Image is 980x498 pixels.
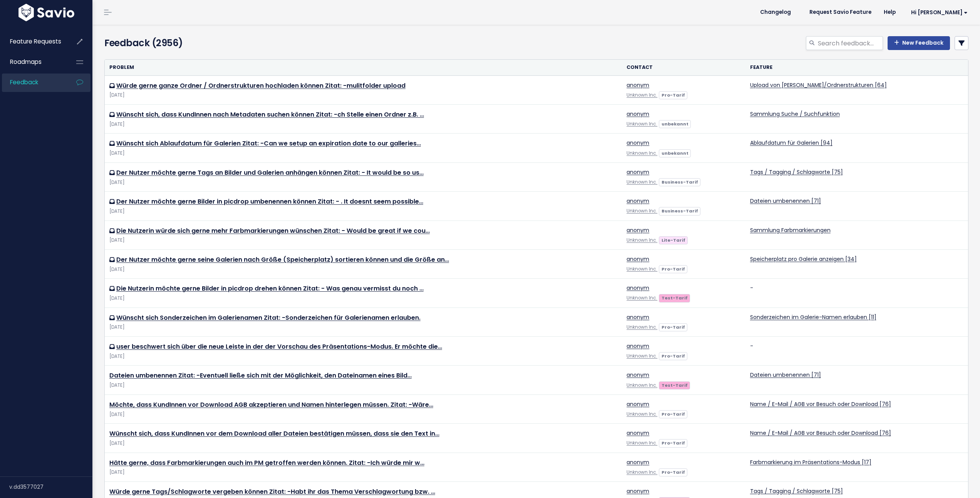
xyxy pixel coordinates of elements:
[662,469,685,475] strong: Pro-Tarif
[116,313,420,322] a: Wünscht sich Sonderzeichen im Galerienamen Zitat: -Sonderzeichen für Galerienamen erlauben.
[659,352,687,359] a: Pro-Tarif
[109,487,435,496] a: Würde gerne Tags/Schlagworte vergeben können Zitat: -Habt ihr das Thema Verschlagwortung bzw. …
[750,139,833,147] a: Ablaufdatum für Galerien [94]
[662,121,689,127] strong: unbekannt
[662,382,688,388] strong: Test-Tarif
[659,120,691,127] a: unbekannt
[662,208,698,214] strong: Business-Tarif
[116,139,421,148] a: Wünscht sich Ablaufdatum für Galerien Zitat: -Can we setup an expiration date to our galleries…
[109,323,617,331] div: [DATE]
[627,226,649,234] a: anonym
[116,284,424,293] a: Die Nutzerin möchte gerne Bilder in picdrop drehen können Zitat: - Was genau vermisst du noch …
[10,37,61,45] span: Feature Requests
[17,4,76,21] img: logo-white.9d6f32f41409.svg
[750,429,891,437] a: Name / E-Mail / AGB vor Besuch oder Download [76]
[627,353,657,359] a: Unknown Inc.
[627,150,657,156] a: Unknown Inc.
[109,120,617,129] div: [DATE]
[10,78,38,86] span: Feedback
[627,487,649,495] a: anonym
[109,266,617,274] div: [DATE]
[745,279,968,307] td: -
[659,91,687,99] a: Pro-Tarif
[662,179,698,185] strong: Business-Tarif
[104,36,385,50] h4: Feedback (2956)
[662,324,685,330] strong: Pro-Tarif
[109,400,433,409] a: Möchte, dass KundInnen vor Download AGB akzeptieren und Namen hinterlegen müssen. Zitat: -Wäre…
[627,284,649,292] a: anonym
[109,91,617,99] div: [DATE]
[627,469,657,475] a: Unknown Inc.
[2,53,64,71] a: Roadmaps
[659,294,690,301] a: Test-Tarif
[116,81,405,90] a: Würde gerne ganze Ordner / Ordnerstrukturen hochladen können Zitat: -mulitfolder upload
[659,265,687,272] a: Pro-Tarif
[109,429,439,438] a: Wünscht sich, dass KundInnen vor dem Download aller Dateien bestätigen müssen, dass sie den Text in…
[627,179,657,185] a: Unknown Inc.
[627,382,657,388] a: Unknown Inc.
[627,197,649,205] a: anonym
[662,150,689,156] strong: unbekannt
[662,237,685,243] strong: Lite-Tarif
[745,337,968,366] td: -
[109,371,412,380] a: Dateien umbenennen Zitat: -Eventuell ließe sich mit der Möglichkeit, den Dateinamen eines Bild…
[662,353,685,359] strong: Pro-Tarif
[750,168,843,176] a: Tags / Tagging / Schlagworte [75]
[627,237,657,243] a: Unknown Inc.
[659,207,700,214] a: Business-Tarif
[116,255,449,264] a: Der Nutzer möchte gerne seine Galerien nach Größe (Speicherplatz) sortieren können und die Größe an…
[109,353,617,361] div: [DATE]
[750,371,821,379] a: Dateien umbenennen [71]
[627,440,657,446] a: Unknown Inc.
[817,36,883,50] input: Search feedback...
[659,468,687,476] a: Pro-Tarif
[750,110,840,118] a: Sammlung Suche / Suchfunktion
[109,458,424,467] a: Hätte gerne, dass Farbmarkierungen auch im PM getroffen werden können. Zitat: -Ich würde mir w…
[116,168,424,177] a: Der Nutzer möchte gerne Tags an Bilder und Galerien anhängen können Zitat: - It would be so us…
[627,139,649,147] a: anonym
[109,236,617,244] div: [DATE]
[750,81,887,89] a: Upload von [PERSON_NAME]/Ordnerstrukturen [64]
[627,81,649,89] a: anonym
[662,411,685,417] strong: Pro-Tarif
[2,33,64,50] a: Feature Requests
[627,324,657,330] a: Unknown Inc.
[662,440,685,446] strong: Pro-Tarif
[745,60,968,75] th: Feature
[659,410,687,418] a: Pro-Tarif
[750,255,857,263] a: Speicherplatz pro Galerie anzeigen [34]
[662,295,688,301] strong: Test-Tarif
[109,207,617,216] div: [DATE]
[2,74,64,91] a: Feedback
[627,313,649,321] a: anonym
[627,400,649,408] a: anonym
[627,266,657,272] a: Unknown Inc.
[750,458,871,466] a: Farbmarkierung im Präsentations-Modus [17]
[627,255,649,263] a: anonym
[627,168,649,176] a: anonym
[803,7,878,18] a: Request Savio Feature
[627,208,657,214] a: Unknown Inc.
[116,197,423,206] a: Der Nutzer möchte gerne Bilder in picdrop umbenennen können Zitat: - . It doesnt seem possible…
[622,60,745,75] th: Contact
[109,149,617,157] div: [DATE]
[109,468,617,476] div: [DATE]
[109,294,617,302] div: [DATE]
[109,179,617,187] div: [DATE]
[10,58,42,66] span: Roadmaps
[627,342,649,350] a: anonym
[627,92,657,98] a: Unknown Inc.
[109,381,617,389] div: [DATE]
[760,10,791,15] span: Changelog
[659,381,690,389] a: Test-Tarif
[750,487,843,495] a: Tags / Tagging / Schlagworte [75]
[116,110,424,119] a: Wünscht sich, dass KundInnen nach Metadaten suchen können Zitat: -ch Stelle einen Ordner z.B. …
[627,411,657,417] a: Unknown Inc.
[662,92,685,98] strong: Pro-Tarif
[750,400,891,408] a: Name / E-Mail / AGB vor Besuch oder Download [76]
[750,226,831,234] a: Sammlung Farbmarkierungen
[659,149,691,157] a: unbekannt
[627,121,657,127] a: Unknown Inc.
[109,440,617,448] div: [DATE]
[888,36,950,50] a: New Feedback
